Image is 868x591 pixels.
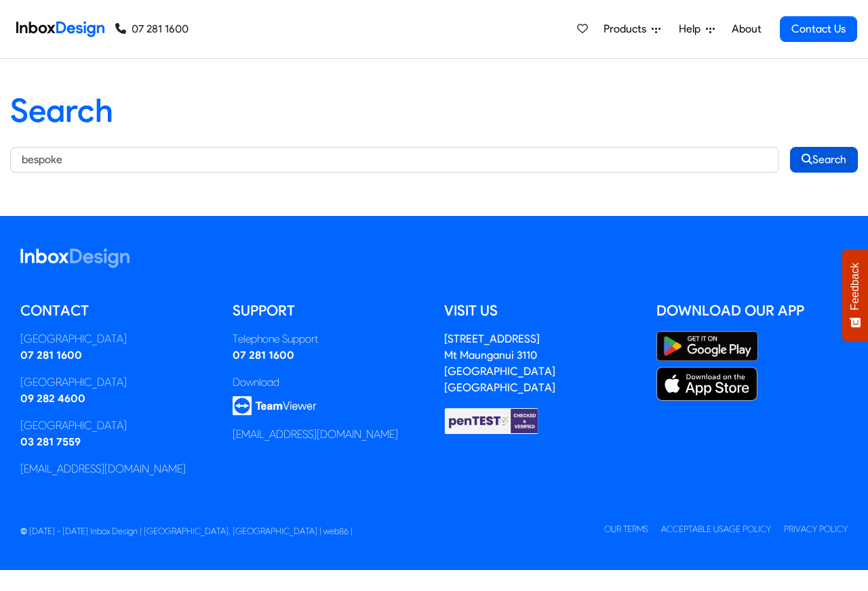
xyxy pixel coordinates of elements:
[679,21,706,37] span: Help
[233,301,425,321] h5: Support
[115,21,189,37] a: 07 281 1600
[20,462,186,475] a: [EMAIL_ADDRESS][DOMAIN_NAME]
[849,263,861,310] span: Feedback
[656,367,758,401] img: Apple App Store
[10,91,858,131] h1: Search
[20,248,130,268] img: logo_inboxdesign_white.svg
[20,331,212,347] div: [GEOGRAPHIC_DATA]
[790,147,858,173] button: Search
[604,524,648,534] a: Our Terms
[444,332,555,394] a: [STREET_ADDRESS]Mt Maunganui 3110[GEOGRAPHIC_DATA][GEOGRAPHIC_DATA]
[20,526,353,536] span: © [DATE] - [DATE] Inbox Design | [GEOGRAPHIC_DATA], [GEOGRAPHIC_DATA] | web86 |
[598,16,666,43] a: Products
[444,407,539,435] img: Checked & Verified by penTEST
[728,16,765,43] a: About
[20,301,212,321] h5: Contact
[673,16,720,43] a: Help
[20,435,81,448] a: 03 281 7559
[842,249,868,341] button: Feedback - Show survey
[604,21,652,37] span: Products
[444,332,555,394] address: [STREET_ADDRESS] Mt Maunganui 3110 [GEOGRAPHIC_DATA] [GEOGRAPHIC_DATA]
[20,374,212,391] div: [GEOGRAPHIC_DATA]
[780,16,857,42] a: Contact Us
[233,396,317,416] img: logo_teamviewer.svg
[444,301,636,321] h5: Visit us
[656,301,848,321] h5: Download our App
[233,374,425,391] div: Download
[661,524,771,534] a: Acceptable Usage Policy
[656,331,758,362] img: Google Play Store
[20,418,212,434] div: [GEOGRAPHIC_DATA]
[233,331,425,347] div: Telephone Support
[233,349,294,362] a: 07 281 1600
[784,524,848,534] a: Privacy Policy
[233,428,398,441] a: [EMAIL_ADDRESS][DOMAIN_NAME]
[10,147,779,173] input: Keywords
[20,349,82,362] a: 07 281 1600
[444,414,539,426] a: Checked & Verified by penTEST
[20,392,85,405] a: 09 282 4600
